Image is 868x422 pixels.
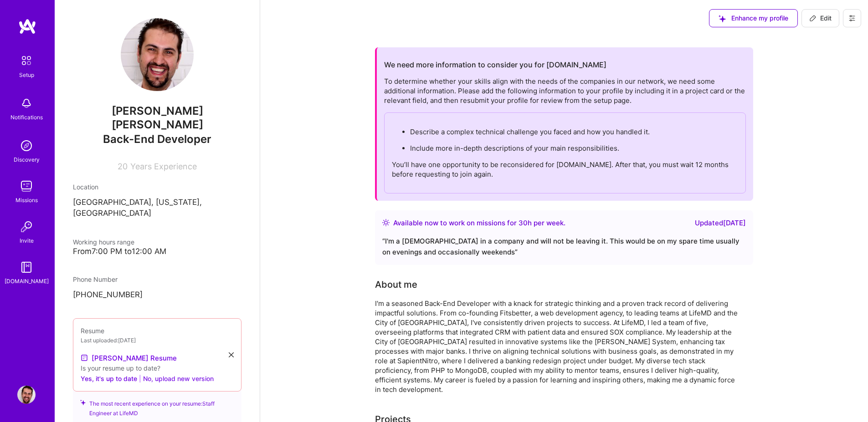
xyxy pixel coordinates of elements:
img: User Avatar [121,18,194,91]
div: From 7:00 PM to 12:00 AM [73,247,241,256]
img: logo [18,18,36,35]
div: Missions [15,195,38,205]
p: Describe a complex technical challenge you faced and how you handled it. [410,127,738,137]
span: Years Experience [130,162,197,171]
div: Available now to work on missions for h per week . [393,218,565,229]
h2: We need more information to consider you for [DOMAIN_NAME] [384,61,606,69]
span: 30 [519,219,528,227]
img: bell [17,94,36,112]
span: Edit [809,14,832,23]
img: Invite [17,218,36,236]
div: Is your resume up to date? [81,363,234,373]
img: Resume [81,354,88,361]
img: Availability [382,219,390,226]
div: Discovery [14,155,40,164]
div: I'm a seasoned Back-End Developer with a knack for strategic thinking and a proven track record o... [375,299,740,394]
img: teamwork [17,177,36,195]
img: guide book [17,258,36,276]
button: Yes, it's up to date [81,373,137,384]
span: Back-End Developer [103,132,211,146]
button: No, upload new version [143,373,214,384]
span: Resume [81,327,104,335]
img: setup [17,51,36,70]
a: [PERSON_NAME] Resume [81,352,177,363]
i: icon SuggestedTeams [719,15,726,22]
img: discovery [17,137,36,155]
div: About me [375,278,417,291]
p: [GEOGRAPHIC_DATA], [US_STATE], [GEOGRAPHIC_DATA] [73,197,241,219]
p: You’ll have one opportunity to be reconsidered for [DOMAIN_NAME]. After that, you must wait 12 mo... [392,160,738,179]
span: Phone Number [73,275,118,283]
div: Notifications [10,112,43,122]
img: User Avatar [17,386,36,404]
div: Setup [19,70,34,80]
div: Location [73,182,241,192]
div: To determine whether your skills align with the needs of the companies in our network, we need so... [384,76,746,193]
span: Enhance my profile [719,14,788,23]
div: Invite [20,236,34,245]
span: Working hours range [73,238,134,246]
div: “ I'm a [DEMOGRAPHIC_DATA] in a company and will not be leaving it. This would be on my spare tim... [382,236,746,258]
div: [DOMAIN_NAME] [5,276,49,286]
i: icon Close [229,352,234,357]
i: icon SuggestedTeams [80,399,86,405]
span: | [139,374,141,383]
span: 20 [118,162,128,171]
div: Last uploaded: [DATE] [81,336,234,345]
p: [PHONE_NUMBER] [73,290,241,300]
div: Updated [DATE] [695,218,746,229]
span: [PERSON_NAME] [PERSON_NAME] [73,104,241,132]
p: Include more in-depth descriptions of your main responsibilities. [410,143,738,153]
